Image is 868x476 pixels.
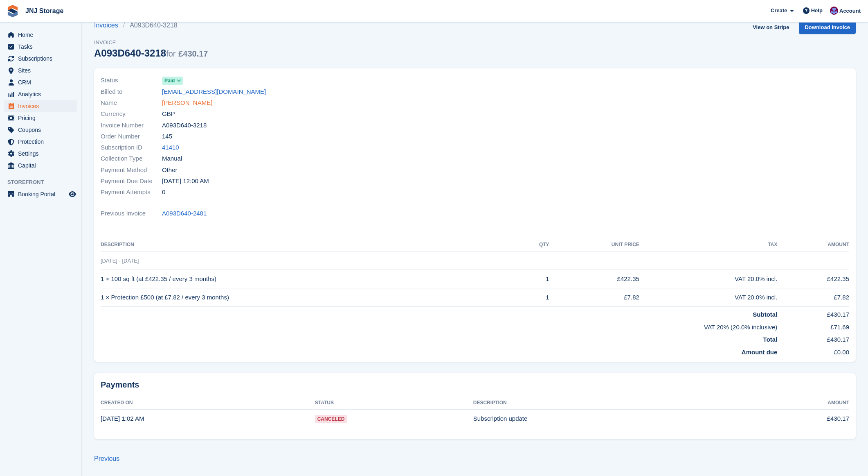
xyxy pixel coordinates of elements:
span: for [166,49,175,58]
span: Previous Invoice [101,209,162,218]
span: Account [839,7,861,15]
span: Billed to [101,87,162,97]
strong: Amount due [742,349,778,356]
a: View on Stripe [749,20,792,34]
span: Currency [101,109,162,119]
span: Subscription ID [101,143,162,152]
a: menu [4,88,77,100]
span: Settings [18,148,67,159]
span: Name [101,98,162,108]
th: Status [315,397,473,410]
a: menu [4,124,77,136]
th: Description [473,397,740,410]
span: Sites [18,65,67,76]
span: CRM [18,77,67,88]
span: Analytics [18,88,67,100]
span: Order Number [101,132,162,141]
span: Tasks [18,41,67,52]
span: Invoice Number [101,121,162,130]
a: JNJ Storage [22,4,67,18]
strong: Subtotal [753,311,777,318]
span: Status [101,76,162,85]
span: Subscriptions [18,53,67,64]
td: £430.17 [740,410,849,428]
td: VAT 20% (20.0% inclusive) [101,320,777,332]
a: menu [4,29,77,41]
span: [DATE] - [DATE] [101,258,139,264]
a: A093D640-2481 [162,209,207,218]
img: Jonathan Scrase [830,7,838,15]
a: Previous [94,455,119,462]
h2: Payments [101,380,849,390]
th: Amount [740,397,849,410]
div: VAT 20.0% incl. [639,293,778,302]
th: Unit Price [549,238,639,252]
a: menu [4,77,77,88]
span: Create [771,7,787,15]
td: £422.35 [549,270,639,288]
td: £7.82 [549,288,639,307]
span: Pricing [18,112,67,124]
span: Manual [162,154,182,163]
span: A093D640-3218 [162,121,207,130]
a: menu [4,65,77,76]
span: Payment Attempts [101,188,162,197]
span: Invoice [94,39,208,47]
a: 41410 [162,143,179,152]
td: £7.82 [777,288,849,307]
td: £430.17 [777,332,849,345]
a: menu [4,41,77,52]
span: Paid [164,77,175,84]
img: stora-icon-8386f47178a22dfd0bd8f6a31ec36ba5ce8667c1dd55bd0f319d3a0aa187defe.svg [7,5,19,17]
span: Home [18,29,67,41]
td: £71.69 [777,320,849,332]
a: Download Invoice [799,20,856,34]
a: menu [4,188,77,200]
nav: breadcrumbs [94,20,208,30]
span: Booking Portal [18,188,67,200]
span: 0 [162,188,165,197]
span: £430.17 [178,49,208,58]
td: 1 [517,270,549,288]
div: VAT 20.0% incl. [639,274,778,284]
td: 1 × Protection £500 (at £7.82 / every 3 months) [101,288,517,307]
td: £422.35 [777,270,849,288]
a: [PERSON_NAME] [162,98,212,108]
th: Description [101,238,517,252]
strong: Total [763,336,778,343]
a: menu [4,100,77,112]
div: A093D640-3218 [94,48,208,59]
a: menu [4,136,77,147]
th: Amount [777,238,849,252]
td: 1 [517,288,549,307]
td: 1 × 100 sq ft (at £422.35 / every 3 months) [101,270,517,288]
a: menu [4,53,77,64]
time: 2025-07-05 00:02:39 UTC [101,415,144,422]
a: menu [4,160,77,171]
a: menu [4,148,77,159]
span: Canceled [315,415,347,423]
span: Payment Method [101,165,162,175]
span: Capital [18,160,67,171]
time: 2025-07-05 23:00:00 UTC [162,177,209,186]
a: Invoices [94,20,123,30]
span: Invoices [18,100,67,112]
span: Other [162,165,178,175]
th: Created On [101,397,315,410]
td: Subscription update [473,410,740,428]
th: QTY [517,238,549,252]
a: Preview store [67,189,77,199]
td: £0.00 [777,345,849,357]
span: Protection [18,136,67,147]
span: Collection Type [101,154,162,163]
span: Help [811,7,823,15]
span: GBP [162,109,175,119]
th: Tax [639,238,778,252]
td: £430.17 [777,307,849,320]
span: 145 [162,132,172,141]
a: Paid [162,76,183,85]
span: Coupons [18,124,67,136]
a: menu [4,112,77,124]
span: Storefront [7,178,81,186]
span: Payment Due Date [101,177,162,186]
